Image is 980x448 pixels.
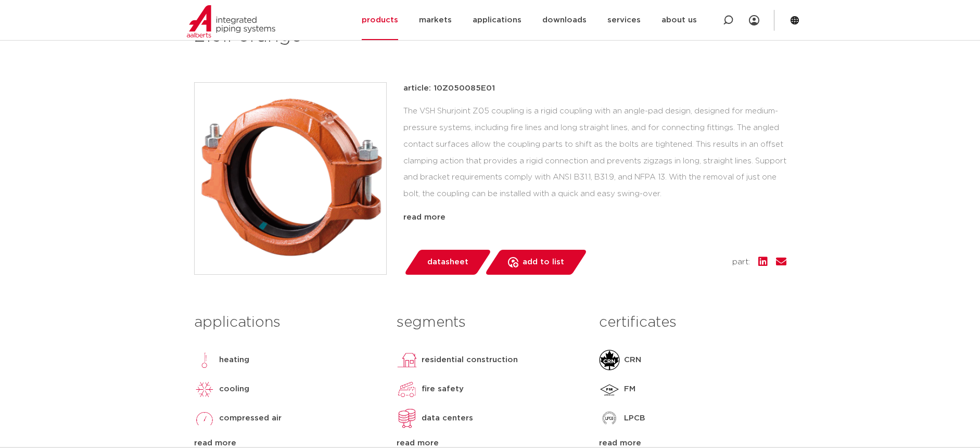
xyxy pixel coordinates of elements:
font: read more [599,439,641,447]
img: data centers [397,408,417,429]
font: products [362,16,398,24]
font: read more [194,439,236,447]
font: read more [403,213,446,221]
font: residential construction [422,356,518,364]
a: datasheet [403,250,492,275]
font: certificates [599,315,677,330]
img: residential construction [397,350,417,370]
font: datasheet [427,258,468,266]
font: about us [661,16,697,24]
img: fire safety [397,379,417,400]
font: services [607,16,641,24]
font: heating [219,356,249,364]
img: CRN [599,350,620,370]
font: read more [397,439,439,447]
img: FM [599,379,620,400]
img: heating [194,350,215,370]
font: segments [397,315,466,330]
font: applications [194,315,281,330]
font: add to list [523,258,564,266]
font: FM [624,385,635,393]
img: LPCB [599,408,620,429]
font: markets [419,16,452,24]
font: data centers [422,414,473,422]
font: compressed air [219,414,282,422]
img: Product Image for VSH Shurjoint groove rigid coupling -E- FF 219.1 orange [195,83,386,274]
font: article: 10Z050085E01 [403,84,495,92]
font: fire safety [422,385,464,393]
font: CRN [624,356,641,364]
font: downloads [542,16,587,24]
font: applications [473,16,521,24]
font: part: [732,258,750,266]
font: cooling [219,385,249,393]
img: compressed air [194,408,215,429]
img: cooling [194,379,215,400]
font: The VSH Shurjoint Z05 coupling is a rigid coupling with an angle-pad design, designed for medium-... [403,107,786,198]
font: LPCB [624,414,645,422]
